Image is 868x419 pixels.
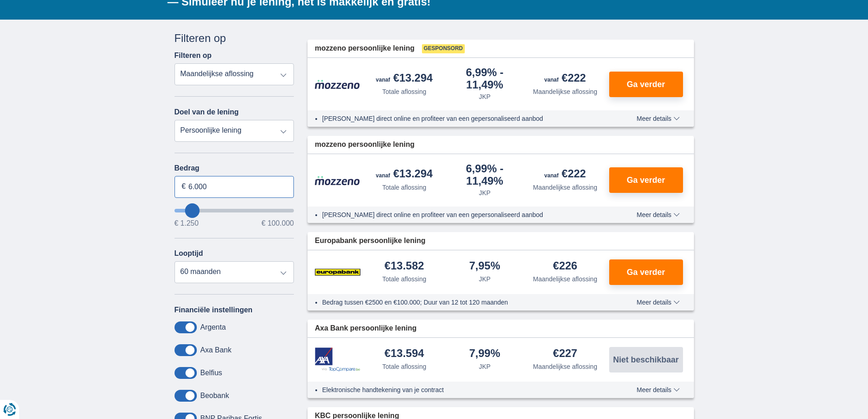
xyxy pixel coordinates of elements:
[175,52,212,60] label: Filteren op
[376,72,433,85] div: €13.294
[262,220,294,227] span: € 100.000
[175,108,239,116] label: Doel van de lening
[200,346,231,354] label: Axa Bank
[479,274,491,284] div: JKP
[637,387,679,393] span: Meer details
[637,115,679,122] span: Meer details
[315,176,360,186] img: product.pl.alt Mozzeno
[382,183,426,192] div: Totale aflossing
[533,87,597,96] div: Maandelijkse aflossing
[469,260,500,273] div: 7,95%
[609,167,683,193] button: Ga verder
[385,348,424,360] div: €13.594
[315,323,416,334] span: Axa Bank persoonlijke lening
[533,362,597,371] div: Maandelijkse aflossing
[469,348,500,360] div: 7,99%
[553,348,577,360] div: €227
[630,211,686,218] button: Meer details
[376,168,433,181] div: €13.294
[637,299,679,305] span: Meer details
[627,80,665,88] span: Ga verder
[533,274,597,284] div: Maandelijkse aflossing
[544,168,586,181] div: €222
[315,261,360,284] img: product.pl.alt Europabank
[630,115,686,122] button: Meer details
[627,268,665,276] span: Ga verder
[448,163,522,186] div: 6,99%
[609,72,683,97] button: Ga verder
[315,43,415,54] span: mozzeno persoonlijke lening
[175,31,294,46] div: Filteren op
[479,188,491,197] div: JKP
[382,274,426,284] div: Totale aflossing
[609,347,683,372] button: Niet beschikbaar
[182,181,186,192] span: €
[200,323,226,331] label: Argenta
[637,212,679,218] span: Meer details
[322,385,603,394] li: Elektronische handtekening van je contract
[175,220,199,227] span: € 1.250
[544,72,586,85] div: €222
[382,362,426,371] div: Totale aflossing
[479,362,491,371] div: JKP
[613,356,678,364] span: Niet beschikbaar
[422,44,465,53] span: Gesponsord
[315,236,426,246] span: Europabank persoonlijke lening
[315,347,360,372] img: product.pl.alt Axa Bank
[479,92,491,101] div: JKP
[322,210,603,219] li: [PERSON_NAME] direct online en profiteer van een gepersonaliseerd aanbod
[385,260,424,273] div: €13.582
[175,209,294,212] input: wantToBorrow
[322,114,603,123] li: [PERSON_NAME] direct online en profiteer van een gepersonaliseerd aanbod
[175,249,203,258] label: Looptijd
[630,386,686,393] button: Meer details
[315,140,415,150] span: mozzeno persoonlijke lening
[448,67,522,90] div: 6,99%
[630,299,686,306] button: Meer details
[175,164,294,172] label: Bedrag
[175,306,253,314] label: Financiële instellingen
[533,183,597,192] div: Maandelijkse aflossing
[315,79,360,89] img: product.pl.alt Mozzeno
[322,298,603,307] li: Bedrag tussen €2500 en €100.000; Duur van 12 tot 120 maanden
[609,259,683,285] button: Ga verder
[200,392,229,400] label: Beobank
[382,87,426,96] div: Totale aflossing
[627,176,665,184] span: Ga verder
[553,260,577,273] div: €226
[200,369,222,377] label: Belfius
